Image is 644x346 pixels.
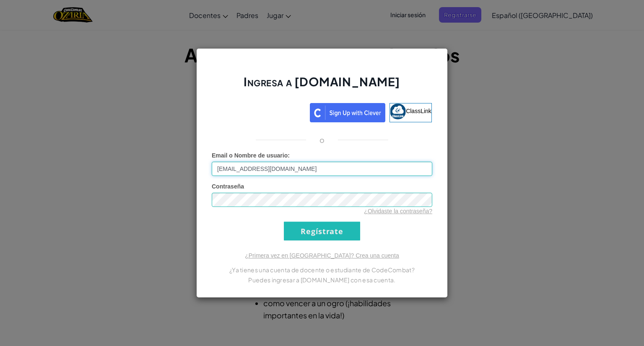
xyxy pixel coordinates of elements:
label: : [212,151,290,160]
a: ¿Olvidaste la contraseña? [364,208,432,214]
input: Regístrate [284,222,360,240]
span: Email o Nombre de usuario [212,152,288,159]
img: classlink-logo-small.png [390,103,406,119]
iframe: Botón Iniciar sesión con Google [208,102,310,121]
p: Puedes ingresar a [DOMAIN_NAME] con esa cuenta. [212,275,432,285]
img: clever_sso_button@2x.png [310,103,385,122]
h2: Ingresa a [DOMAIN_NAME] [212,74,432,98]
span: Contraseña [212,183,244,190]
span: ClassLink [406,108,431,114]
p: ¿Ya tienes una cuenta de docente o estudiante de CodeCombat? [212,265,432,275]
a: ¿Primera vez en [GEOGRAPHIC_DATA]? Crea una cuenta [245,252,399,259]
p: o [319,135,325,145]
